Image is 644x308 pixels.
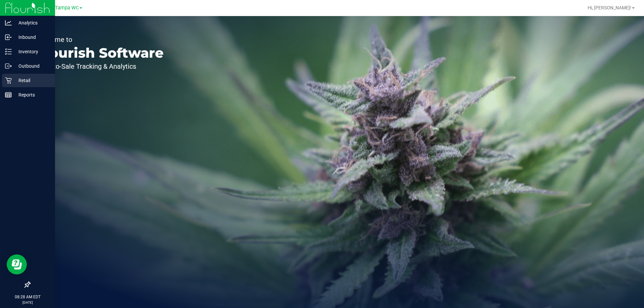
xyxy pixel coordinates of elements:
[36,63,164,70] p: Seed-to-Sale Tracking & Analytics
[12,19,52,27] p: Analytics
[5,19,12,26] inline-svg: Analytics
[36,36,164,43] p: Welcome to
[5,91,12,98] inline-svg: Reports
[12,76,52,84] p: Retail
[55,5,79,11] span: Tampa WC
[588,5,631,10] span: Hi, [PERSON_NAME]!
[5,63,12,69] inline-svg: Outbound
[7,254,27,274] iframe: Resource center
[3,300,52,305] p: [DATE]
[12,62,52,70] p: Outbound
[5,77,12,84] inline-svg: Retail
[5,34,12,41] inline-svg: Inbound
[12,48,52,56] p: Inventory
[5,48,12,55] inline-svg: Inventory
[36,46,164,60] p: Flourish Software
[12,91,52,99] p: Reports
[12,33,52,41] p: Inbound
[3,294,52,300] p: 08:28 AM EDT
